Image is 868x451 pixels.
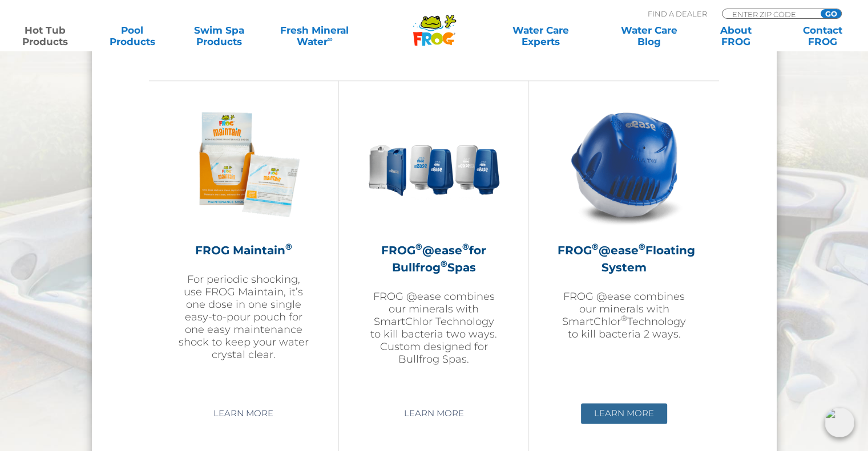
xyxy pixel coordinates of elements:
a: FROG®@ease®Floating SystemFROG @ease combines our minerals with SmartChlor®Technology to kill bac... [558,98,691,395]
a: Learn More [581,403,667,424]
a: Swim SpaProducts [185,25,253,47]
sup: ∞ [327,35,332,43]
img: openIcon [825,408,854,437]
p: FROG @ease combines our minerals with SmartChlor Technology to kill bacteria two ways. Custom des... [368,290,500,365]
a: Learn More [390,403,477,424]
sup: ® [621,314,627,323]
a: AboutFROG [702,25,769,47]
img: Frog_Maintain_Hero-2-v2-300x300.png [177,98,310,230]
a: Water CareBlog [615,25,683,47]
a: Learn More [200,403,286,424]
h2: FROG @ease for Bullfrog Spas [368,242,500,276]
sup: ® [415,241,422,252]
a: Water CareExperts [486,25,596,47]
img: hot-tub-product-atease-system-300x300.png [558,98,691,230]
img: bullfrog-product-hero-300x300.png [368,98,500,230]
a: Fresh MineralWater∞ [272,25,357,47]
input: Zip Code Form [731,9,808,19]
a: Hot TubProducts [11,25,79,47]
p: FROG @ease combines our minerals with SmartChlor Technology to kill bacteria 2 ways. [558,290,691,340]
sup: ® [440,258,447,269]
a: PoolProducts [98,25,165,47]
a: FROG®@ease®for Bullfrog®SpasFROG @ease combines our minerals with SmartChlor Technology to kill b... [368,98,500,395]
a: ContactFROG [789,25,857,47]
sup: ® [639,241,645,252]
sup: ® [592,241,599,252]
p: For periodic shocking, use FROG Maintain, it’s one dose in one single easy-to-pour pouch for one ... [177,273,310,361]
p: Find A Dealer [648,9,707,19]
sup: ® [462,241,469,252]
a: FROG Maintain®For periodic shocking, use FROG Maintain, it’s one dose in one single easy-to-pour ... [177,98,310,395]
sup: ® [285,241,292,252]
input: GO [821,9,841,18]
h2: FROG @ease Floating System [558,242,691,276]
h2: FROG Maintain [177,242,310,259]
